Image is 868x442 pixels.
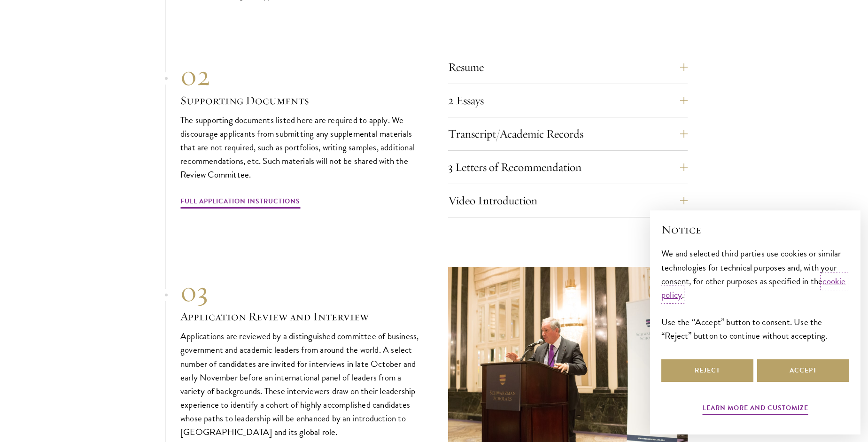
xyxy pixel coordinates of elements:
[703,402,808,417] button: Learn more and customize
[180,59,420,93] div: 02
[448,123,688,145] button: Transcript/Academic Records
[448,89,688,112] button: 2 Essays
[180,113,420,181] p: The supporting documents listed here are required to apply. We discourage applicants from submitt...
[661,222,849,238] h2: Notice
[661,247,849,342] div: We and selected third parties use cookies or similar technologies for technical purposes and, wit...
[180,195,300,210] a: Full Application Instructions
[448,56,688,78] button: Resume
[180,275,420,309] div: 03
[180,93,420,109] h3: Supporting Documents
[661,274,846,302] a: cookie policy
[180,329,420,439] p: Applications are reviewed by a distinguished committee of business, government and academic leade...
[757,359,849,382] button: Accept
[448,156,688,178] button: 3 Letters of Recommendation
[180,309,420,325] h3: Application Review and Interview
[448,189,688,212] button: Video Introduction
[661,359,753,382] button: Reject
